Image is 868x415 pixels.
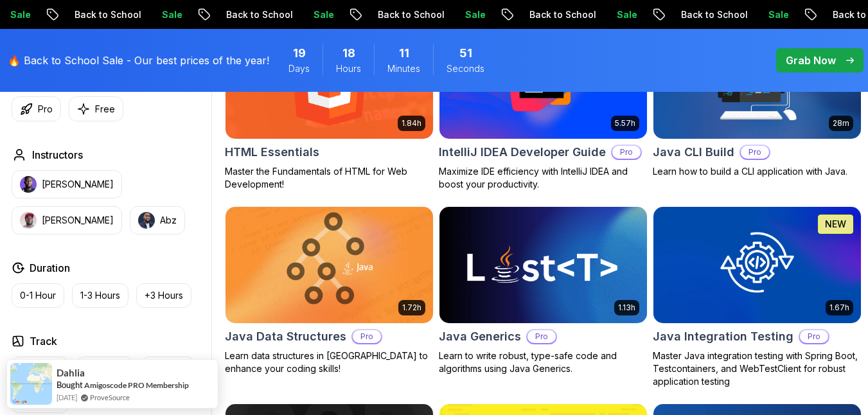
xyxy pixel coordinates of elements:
[402,303,421,313] p: 1.72h
[133,8,174,21] p: Sale
[285,8,326,21] p: Sale
[740,8,781,21] p: Sale
[38,103,53,116] p: Pro
[30,260,70,276] h2: Duration
[652,8,740,21] p: Back to School
[138,212,155,229] img: instructor img
[349,8,436,21] p: Back to School
[95,103,115,116] p: Free
[439,328,521,346] h2: Java Generics
[12,170,122,199] button: instructor img[PERSON_NAME]
[500,8,588,21] p: Back to School
[353,330,381,343] p: Pro
[80,289,120,302] p: 1-3 Hours
[653,143,734,161] h2: Java CLI Build
[225,206,434,375] a: Java Data Structures card1.72hJava Data StructuresProLearn data structures in [GEOGRAPHIC_DATA] t...
[439,349,648,375] p: Learn to write robust, type-safe code and algorithms using Java Generics.
[436,8,477,21] p: Sale
[136,283,191,308] button: +3 Hours
[12,283,64,308] button: 0-1 Hour
[653,349,862,388] p: Master Java integration testing with Spring Boot, Testcontainers, and WebTestClient for robust ap...
[387,62,420,75] span: Minutes
[653,207,861,323] img: Java Integration Testing card
[12,206,122,234] button: instructor img[PERSON_NAME]
[825,218,846,231] p: NEW
[8,53,269,68] p: 🔥 Back to School Sale - Our best prices of the year!
[30,333,57,349] h2: Track
[20,176,37,193] img: instructor img
[439,206,648,375] a: Java Generics card1.13hJava GenericsProLearn to write robust, type-safe code and algorithms using...
[439,207,647,323] img: Java Generics card
[141,357,195,381] button: Dev Ops
[402,118,421,128] p: 1.84h
[90,392,130,403] a: ProveSource
[145,289,183,302] p: +3 Hours
[69,96,123,121] button: Free
[160,214,177,227] p: Abz
[20,212,37,229] img: instructor img
[42,214,114,227] p: [PERSON_NAME]
[57,380,83,390] span: Bought
[588,8,629,21] p: Sale
[225,349,434,375] p: Learn data structures in [GEOGRAPHIC_DATA] to enhance your coding skills!
[42,178,114,191] p: [PERSON_NAME]
[653,206,862,388] a: Java Integration Testing card1.67hNEWJava Integration TestingProMaster Java integration testing w...
[72,283,128,308] button: 1-3 Hours
[225,328,346,346] h2: Java Data Structures
[84,380,189,390] a: Amigoscode PRO Membership
[46,8,133,21] p: Back to School
[57,392,77,403] span: [DATE]
[741,146,769,159] p: Pro
[612,146,641,159] p: Pro
[76,357,133,381] button: Back End
[57,367,85,378] span: Dahlia
[653,165,862,178] p: Learn how to build a CLI application with Java.
[800,330,828,343] p: Pro
[829,303,849,313] p: 1.67h
[12,357,69,381] button: Front End
[197,8,285,21] p: Back to School
[653,22,862,178] a: Java CLI Build card28mJava CLI BuildProLearn how to build a CLI application with Java.
[32,147,83,163] h2: Instructors
[618,303,635,313] p: 1.13h
[288,62,310,75] span: Days
[10,363,52,405] img: provesource social proof notification image
[439,143,606,161] h2: IntelliJ IDEA Developer Guide
[293,44,306,62] span: 19 Days
[225,143,319,161] h2: HTML Essentials
[439,165,648,191] p: Maximize IDE efficiency with IntelliJ IDEA and boost your productivity.
[527,330,556,343] p: Pro
[833,118,849,128] p: 28m
[399,44,409,62] span: 11 Minutes
[225,22,434,191] a: HTML Essentials card1.84hHTML EssentialsMaster the Fundamentals of HTML for Web Development!
[130,206,185,234] button: instructor imgAbz
[12,96,61,121] button: Pro
[20,289,56,302] p: 0-1 Hour
[226,207,433,323] img: Java Data Structures card
[615,118,635,128] p: 5.57h
[225,165,434,191] p: Master the Fundamentals of HTML for Web Development!
[653,328,793,346] h2: Java Integration Testing
[459,44,472,62] span: 51 Seconds
[342,44,355,62] span: 18 Hours
[336,62,361,75] span: Hours
[439,22,648,191] a: IntelliJ IDEA Developer Guide card5.57hIntelliJ IDEA Developer GuideProMaximize IDE efficiency wi...
[447,62,484,75] span: Seconds
[786,53,836,68] p: Grab Now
